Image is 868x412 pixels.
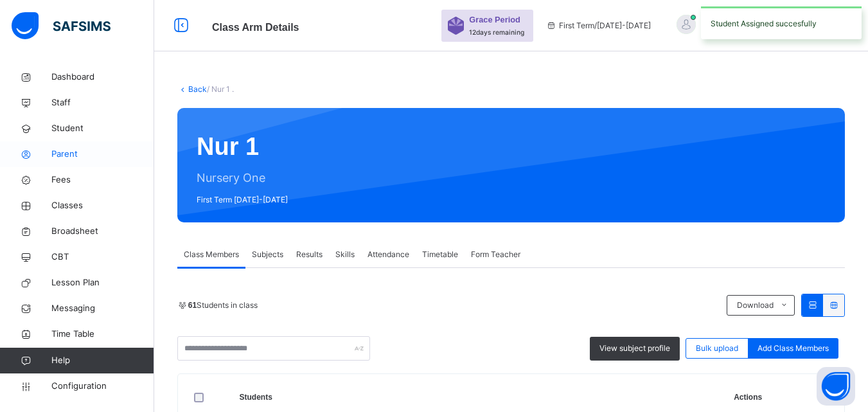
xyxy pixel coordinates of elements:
div: LorettaTyowua [664,14,844,37]
span: Student [51,122,154,135]
span: Broadsheet [51,225,154,238]
span: CBT [51,251,154,264]
span: Subjects [252,249,283,260]
span: Staff [51,96,154,109]
img: sticker-purple.71386a28dfed39d6af7621340158ba97.svg [448,17,464,35]
span: Add Class Members [757,343,829,354]
span: Attendance [368,249,409,260]
span: Help [51,354,154,367]
b: 61 [188,301,197,310]
span: Messaging [51,302,154,315]
span: Students in class [188,300,258,311]
span: Lesson Plan [51,276,154,289]
span: Form Teacher [471,249,520,260]
span: Time Table [51,328,154,341]
span: Download [737,300,774,311]
a: Back [188,84,207,94]
span: 12 days remaining [469,28,524,36]
span: Dashboard [51,71,154,84]
span: Class Arm Details [212,22,299,33]
span: Classes [51,199,154,212]
span: View subject profile [599,343,670,354]
span: Bulk upload [696,343,738,354]
button: Open asap [817,367,855,406]
div: Student Assigned succesfully [701,6,862,39]
span: Fees [51,174,154,186]
span: / Nur 1 . [207,84,234,94]
span: Results [296,249,323,260]
span: Timetable [422,249,458,260]
span: Skills [335,249,355,260]
span: Grace Period [469,13,520,26]
span: Class Members [184,249,239,260]
img: safsims [12,12,111,39]
span: Configuration [51,380,154,393]
span: session/term information [546,20,651,31]
span: Parent [51,148,154,161]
